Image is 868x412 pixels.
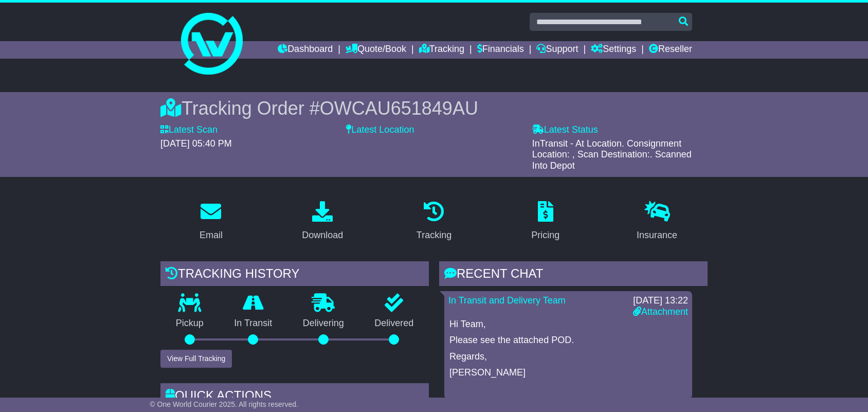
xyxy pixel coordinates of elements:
div: Email [200,228,223,242]
p: Delivered [359,318,429,329]
a: Quote/Book [346,41,406,59]
p: Hi Team, [449,319,687,330]
div: [DATE] 13:22 [633,295,688,307]
span: InTransit - At Location. Consignment Location: , Scan Destination:. Scanned Into Depot [532,138,692,171]
div: Insurance [637,228,677,242]
a: Support [536,41,578,59]
p: In Transit [219,318,288,329]
p: [PERSON_NAME] [449,367,687,379]
a: Pricing [525,198,566,246]
a: Reseller [649,41,692,59]
span: OWCAU651849AU [320,98,478,119]
div: Tracking history [160,261,429,289]
label: Latest Scan [160,124,218,136]
span: [DATE] 05:40 PM [160,138,232,149]
div: RECENT CHAT [439,261,708,289]
div: Download [302,228,343,242]
label: Latest Status [532,124,598,136]
p: Pickup [160,318,219,329]
span: © One World Courier 2025. All rights reserved. [150,400,298,408]
a: Settings [591,41,636,59]
a: Download [295,198,350,246]
button: View Full Tracking [160,350,232,368]
label: Latest Location [346,124,414,136]
div: Pricing [531,228,559,242]
p: Please see the attached POD. [449,335,687,346]
a: In Transit and Delivery Team [448,295,566,306]
a: Dashboard [278,41,333,59]
div: Quick Actions [160,383,429,411]
a: Insurance [630,198,684,246]
a: Tracking [419,41,464,59]
div: Tracking Order # [160,97,708,119]
a: Financials [477,41,524,59]
a: Email [193,198,229,246]
a: Tracking [410,198,458,246]
p: Delivering [287,318,359,329]
p: Regards, [449,351,687,363]
a: Attachment [633,307,688,317]
div: Tracking [417,228,451,242]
